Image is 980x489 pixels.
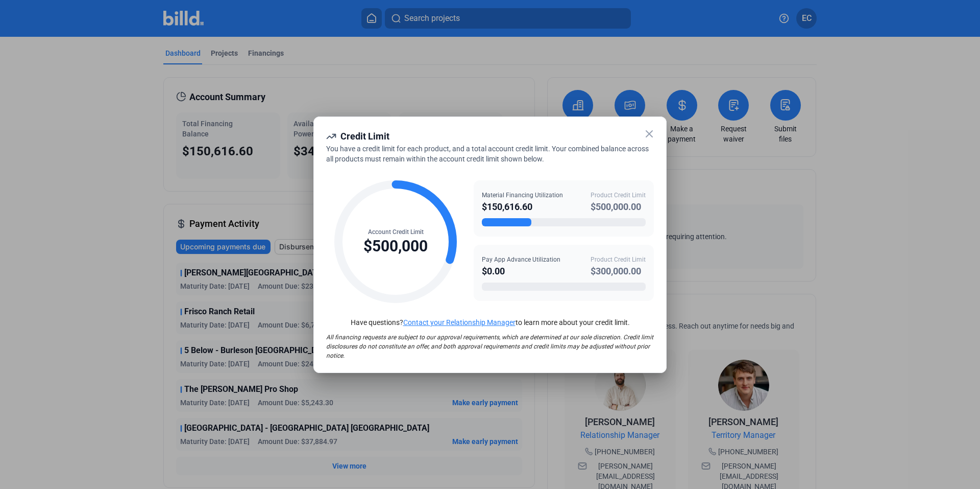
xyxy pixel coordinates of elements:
[351,318,630,327] span: Have questions? to learn more about your credit limit.
[591,255,646,264] div: Product Credit Limit
[363,237,428,256] div: $500,000
[482,200,563,214] div: $150,616.60
[340,131,389,142] span: Credit Limit
[591,200,646,214] div: $500,000.00
[591,264,646,278] div: $300,000.00
[482,255,560,264] div: Pay App Advance Utilization
[482,264,560,278] div: $0.00
[482,191,563,200] div: Material Financing Utilization
[326,145,649,163] span: You have a credit limit for each product, and a total account credit limit. Your combined balance...
[591,191,646,200] div: Product Credit Limit
[363,227,428,237] div: Account Credit Limit
[326,334,653,359] span: All financing requests are subject to our approval requirements, which are determined at our sole...
[403,318,516,327] a: Contact your Relationship Manager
